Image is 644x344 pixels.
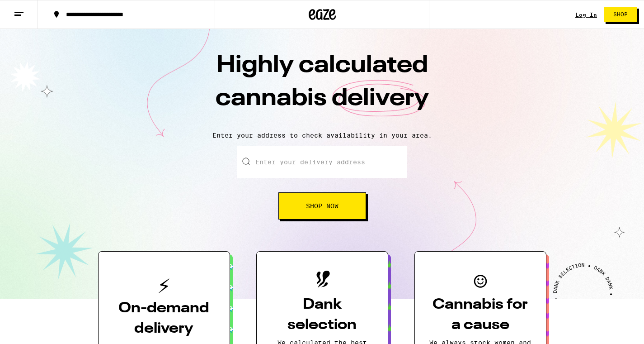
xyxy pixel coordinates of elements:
[604,7,637,22] button: Shop
[429,295,531,335] h3: Cannabis for a cause
[278,192,366,220] button: Shop Now
[237,146,407,178] input: Enter your delivery address
[575,12,597,18] a: Log In
[306,203,338,209] span: Shop Now
[9,132,635,139] p: Enter your address to check availability in your area.
[597,7,644,22] a: Shop
[113,298,215,339] h3: On-demand delivery
[613,12,628,17] span: Shop
[164,49,480,124] h1: Highly calculated cannabis delivery
[271,295,373,335] h3: Dank selection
